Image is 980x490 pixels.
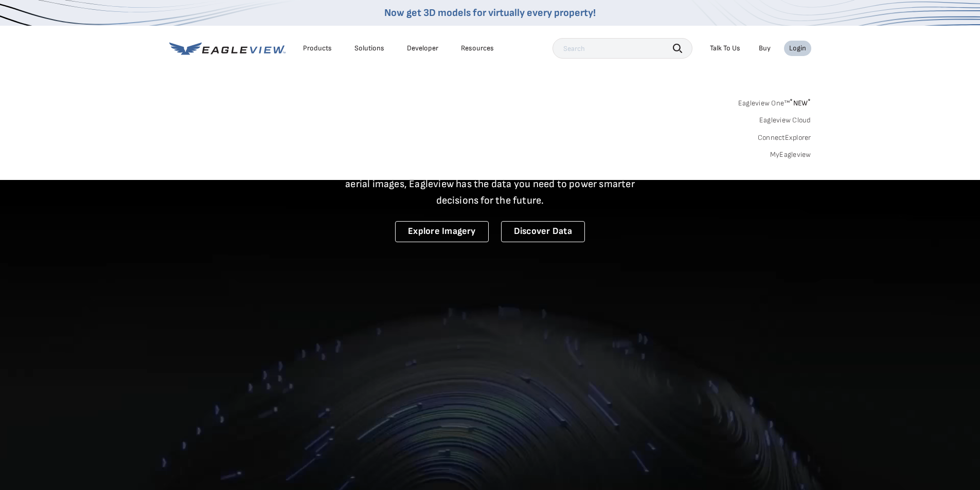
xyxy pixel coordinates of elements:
div: Resources [461,44,494,53]
a: ConnectExplorer [758,133,811,142]
a: Eagleview One™*NEW* [738,96,811,107]
a: Buy [759,44,771,53]
a: Discover Data [501,221,585,242]
a: Developer [407,44,438,53]
a: Eagleview Cloud [759,116,811,125]
a: Explore Imagery [395,221,489,242]
div: Products [303,44,332,53]
p: A new era starts here. Built on more than 3.5 billion high-resolution aerial images, Eagleview ha... [333,159,648,209]
a: MyEagleview [770,150,811,159]
div: Talk To Us [710,44,740,53]
div: Solutions [354,44,384,53]
a: Now get 3D models for virtually every property! [384,7,596,19]
span: NEW [790,99,811,107]
div: Login [789,44,806,53]
input: Search [553,38,692,59]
